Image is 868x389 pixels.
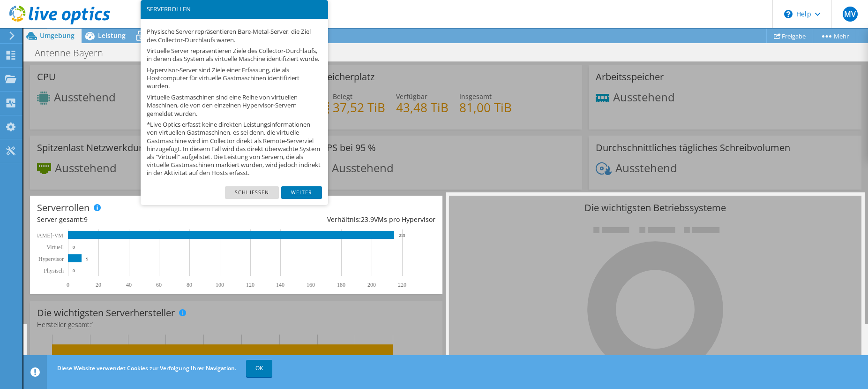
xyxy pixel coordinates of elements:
[225,186,279,198] a: Schließen
[281,186,322,198] a: Weiter
[98,31,126,40] span: Leistung
[843,7,858,22] span: MV
[57,364,236,372] span: Diese Website verwendet Cookies zur Verfolgung Ihrer Navigation.
[30,48,118,58] h1: Antenne Bayern
[147,6,322,12] h3: SERVERROLLEN
[813,29,856,43] a: Mehr
[147,28,322,44] p: Physische Server repräsentieren Bare-Metal-Server, die Ziel des Collector-Durchlaufs waren.
[784,10,793,18] svg: \n
[40,31,75,40] span: Umgebung
[147,47,322,63] p: Virtuelle Server repräsentieren Ziele des Collector-Durchlaufs, in denen das System als virtuelle...
[147,66,322,90] p: Hypervisor-Server sind Ziele einer Erfassung, die als Hostcomputer für virtuelle Gastmaschinen id...
[766,29,813,43] a: Freigabe
[147,121,322,177] p: *Live Optics erfasst keine direkten Leistungsinformationen von virtuellen Gastmaschinen, es sei d...
[246,360,272,377] a: OK
[147,93,322,117] p: Virtuelle Gastmaschinen sind eine Reihe von virtuellen Maschinen, die von den einzelnen Hyperviso...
